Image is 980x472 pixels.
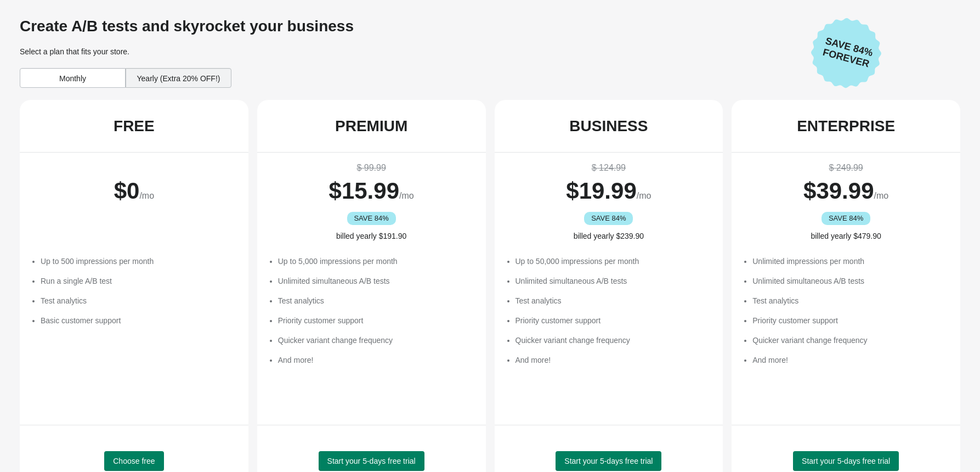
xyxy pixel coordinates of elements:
[506,231,712,241] div: billed yearly $239.90
[569,117,648,135] div: BUSINESS
[41,276,237,286] li: Run a single A/B test
[41,256,237,267] li: Up to 500 impressions per month
[637,191,652,200] span: /mo
[564,457,653,465] span: Start your 5-days free trial
[803,178,874,204] span: $ 39.99
[814,33,881,72] span: Save 84% Forever
[20,18,802,35] div: Create A/B tests and skyrocket your business
[743,231,949,241] div: billed yearly $479.90
[278,276,475,286] li: Unlimited simultaneous A/B tests
[268,231,475,241] div: billed yearly $191.90
[743,161,949,175] div: $ 249.99
[793,451,899,471] button: Start your 5-days free trial
[278,355,475,366] li: And more!
[516,355,712,366] li: And more!
[114,117,155,135] div: FREE
[319,451,424,471] button: Start your 5-days free trial
[41,315,237,326] li: Basic customer support
[335,117,407,135] div: PREMIUM
[113,457,155,465] span: Choose free
[874,191,889,200] span: /mo
[516,295,712,306] li: Test analytics
[20,46,802,57] div: Select a plan that fits your store.
[268,161,475,175] div: $ 99.99
[506,161,712,175] div: $ 124.99
[822,212,870,225] div: SAVE 84%
[347,212,396,225] div: SAVE 84%
[516,256,712,267] li: Up to 50,000 impressions per month
[752,276,949,286] li: Unlimited simultaneous A/B tests
[278,335,475,346] li: Quicker variant change frequency
[114,178,140,204] span: $ 0
[278,256,475,267] li: Up to 5,000 impressions per month
[811,18,881,88] img: Save 84% Forever
[104,451,163,471] button: Choose free
[278,295,475,306] li: Test analytics
[752,335,949,346] li: Quicker variant change frequency
[20,68,126,88] div: Monthly
[516,276,712,286] li: Unlimited simultaneous A/B tests
[11,428,46,461] iframe: chat widget
[556,451,661,471] button: Start your 5-days free trial
[752,256,949,267] li: Unlimited impressions per month
[516,335,712,346] li: Quicker variant change frequency
[139,191,154,200] span: /mo
[329,178,399,204] span: $ 15.99
[516,315,712,326] li: Priority customer support
[752,315,949,326] li: Priority customer support
[327,457,416,465] span: Start your 5-days free trial
[797,117,895,135] div: ENTERPRISE
[566,178,636,204] span: $ 19.99
[584,212,633,225] div: SAVE 84%
[752,295,949,306] li: Test analytics
[752,355,949,366] li: And more!
[41,295,237,306] li: Test analytics
[802,457,890,465] span: Start your 5-days free trial
[278,315,475,326] li: Priority customer support
[399,191,414,200] span: /mo
[126,68,231,88] div: Yearly (Extra 20% OFF!)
